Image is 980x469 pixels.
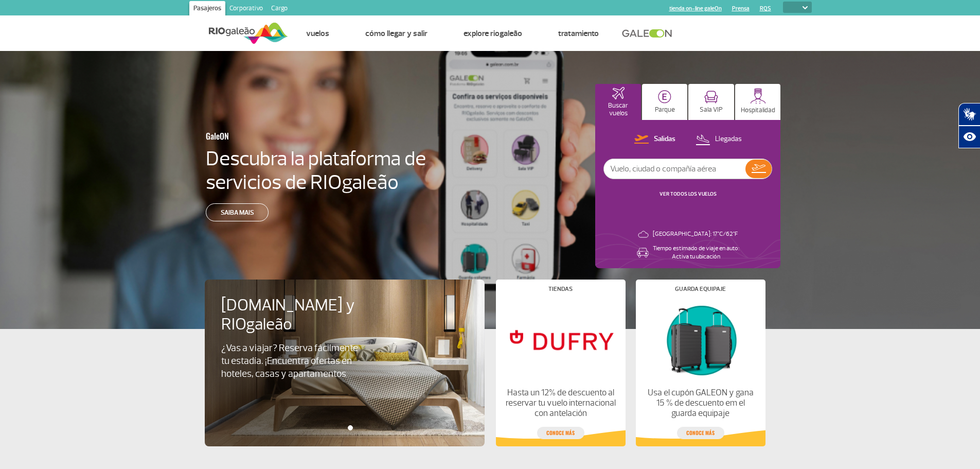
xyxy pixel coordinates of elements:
h4: Tiendas [548,286,573,292]
button: Salidas [631,133,679,146]
a: [DOMAIN_NAME] y RIOgaleão¿Vas a viajar? Reserva fácilmente tu estadía. ¡Encuentra ofertas en hote... [221,296,468,380]
button: Hospitalidad [735,84,781,120]
h4: [DOMAIN_NAME] y RIOgaleão [221,296,385,334]
a: RQS [760,5,771,12]
img: Guarda equipaje [644,300,756,379]
input: Vuelo, ciudad o compañía aérea [604,159,745,179]
a: VER TODOS LOS VUELOS [660,190,717,197]
img: Tiendas [504,300,616,379]
a: Tratamiento [558,28,599,39]
a: Cómo llegar y salir [365,28,427,39]
button: VER TODOS LOS VUELOS [656,190,720,198]
a: conoce más [537,427,584,439]
a: Saiba mais [206,203,269,221]
a: Explore RIOgaleão [464,28,522,39]
a: Cargo [267,1,292,18]
button: Llegadas [692,133,745,146]
p: Tiempo estimado de viaje en auto: Activa tu ubicación [653,245,739,261]
img: airplaneHomeActive.svg [612,87,625,99]
p: Hospitalidad [741,107,775,114]
p: Hasta un 12% de descuento al reservar tu vuelo internacional con antelación [504,388,616,419]
button: Buscar vuelos [595,84,641,120]
button: Sala VIP [688,84,734,120]
a: Prensa [732,5,750,12]
p: Parque [655,106,675,114]
a: tienda on-line galeOn [669,5,722,12]
p: [GEOGRAPHIC_DATA]: 17°C/62°F [653,230,738,238]
p: Usa el cupón GALEON y gana 15 % de descuento em el guarda equipaje [644,388,756,419]
button: Parque [642,84,688,120]
a: Corporativo [225,1,267,18]
a: Vuelos [306,28,329,39]
button: Abrir tradutor de língua de sinais. [958,103,980,126]
p: Buscar vuelos [600,102,636,117]
img: hospitality.svg [750,88,766,104]
div: Plugin de acessibilidade da Hand Talk. [958,103,980,148]
img: vipRoom.svg [704,91,718,103]
a: Pasajeros [189,1,225,18]
p: Salidas [654,134,675,144]
h4: Descubra la plataforma de servicios de RIOgaleão [206,147,428,194]
h4: Guarda equipaje [675,286,726,292]
p: Sala VIP [700,106,723,114]
a: conoce más [677,427,724,439]
button: Abrir recursos assistivos. [958,126,980,148]
p: Llegadas [715,134,742,144]
p: ¿Vas a viajar? Reserva fácilmente tu estadía. ¡Encuentra ofertas en hoteles, casas y apartamentos [221,342,367,380]
h3: GaleON [206,125,378,147]
img: carParkingHome.svg [658,90,671,103]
